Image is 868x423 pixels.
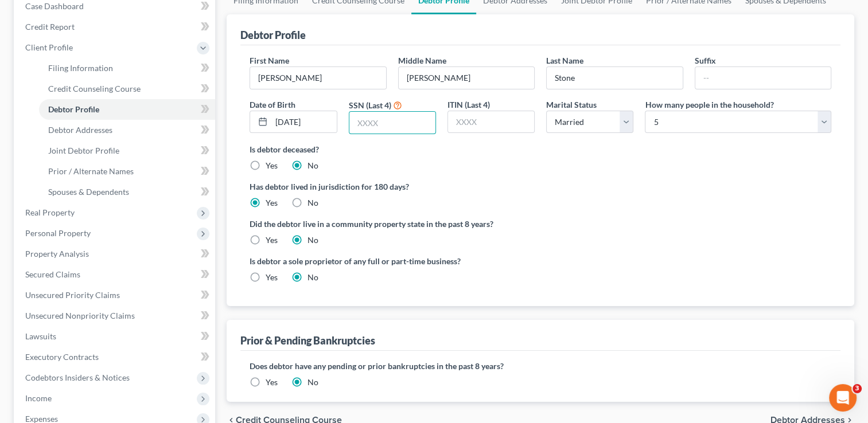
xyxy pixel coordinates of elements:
span: Debtor Addresses [48,125,112,135]
input: M.I [399,67,534,89]
span: Property Analysis [25,249,89,258]
a: Spouses & Dependents [39,182,215,202]
a: Executory Contracts [16,347,215,367]
span: Executory Contracts [25,352,99,362]
label: No [308,197,318,209]
label: Yes [266,377,278,388]
label: Marital Status [546,99,597,111]
label: Did the debtor live in a community property state in the past 8 years? [250,218,831,230]
label: SSN (Last 4) [349,99,391,111]
a: Lawsuits [16,326,215,347]
label: Last Name [546,54,583,66]
span: Filing Information [48,63,113,73]
input: XXXX [448,111,534,133]
span: Spouses & Dependents [48,187,129,197]
label: No [308,377,318,388]
a: Unsecured Nonpriority Claims [16,305,215,326]
label: Middle Name [398,54,446,66]
span: Personal Property [25,228,91,238]
iframe: Intercom live chat [829,384,857,412]
a: Prior / Alternate Names [39,161,215,182]
span: Unsecured Priority Claims [25,290,120,300]
input: -- [695,67,831,89]
label: Suffix [695,54,716,66]
label: How many people in the household? [645,99,773,111]
span: Secured Claims [25,269,80,279]
a: Debtor Profile [39,99,215,120]
span: Prior / Alternate Names [48,166,134,176]
input: -- [547,67,682,89]
span: Credit Report [25,22,75,32]
a: Debtor Addresses [39,120,215,140]
div: Debtor Profile [240,28,306,42]
label: No [308,272,318,283]
span: Joint Debtor Profile [48,146,119,155]
label: Is debtor deceased? [250,143,831,155]
div: Prior & Pending Bankruptcies [240,334,375,347]
label: Date of Birth [250,99,295,111]
input: MM/DD/YYYY [271,111,336,133]
span: Debtor Profile [48,104,99,114]
label: No [308,234,318,246]
a: Property Analysis [16,244,215,264]
label: No [308,160,318,171]
a: Joint Debtor Profile [39,140,215,161]
a: Secured Claims [16,264,215,285]
input: -- [250,67,386,89]
a: Credit Counseling Course [39,79,215,99]
a: Filing Information [39,58,215,79]
label: Yes [266,197,278,209]
a: Unsecured Priority Claims [16,285,215,305]
input: XXXX [349,112,435,134]
span: Unsecured Nonpriority Claims [25,311,135,320]
span: Real Property [25,207,75,217]
span: Credit Counseling Course [48,84,141,93]
span: Client Profile [25,42,73,52]
label: First Name [250,54,289,66]
label: Does debtor have any pending or prior bankruptcies in the past 8 years? [250,360,831,372]
span: Case Dashboard [25,1,84,11]
span: Codebtors Insiders & Notices [25,373,130,382]
label: Yes [266,234,278,246]
label: Yes [266,160,278,171]
label: Has debtor lived in jurisdiction for 180 days? [250,181,831,193]
label: Yes [266,272,278,283]
span: 3 [853,384,862,393]
span: Income [25,393,52,403]
label: ITIN (Last 4) [447,99,490,111]
label: Is debtor a sole proprietor of any full or part-time business? [250,255,535,267]
span: Lawsuits [25,331,56,341]
a: Credit Report [16,17,215,37]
